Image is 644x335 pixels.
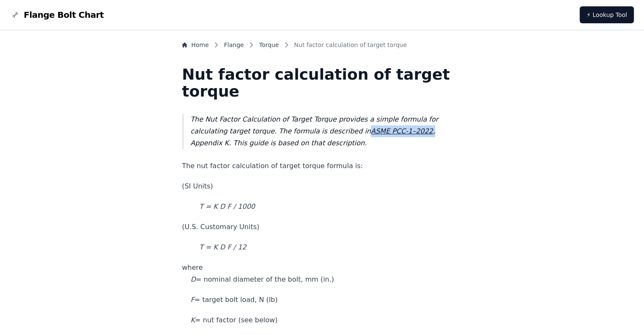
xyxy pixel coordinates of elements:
p: (SI Units) [182,180,462,192]
a: Torque [259,41,279,49]
em: , Appendix K [191,127,435,147]
p: (U.S. Customary Units) [182,221,462,233]
nav: Breadcrumb [182,41,462,53]
h1: Nut factor calculation of target torque [182,66,462,100]
img: Flange Bolt Chart Logo [10,10,20,20]
a: ASME PCC-1–2022 [371,127,433,135]
em: D [191,275,196,283]
a: Flange [224,41,244,49]
em: T = K D F / 1000 [199,202,255,210]
em: T = K D F / 12 [199,243,246,251]
a: Home [182,41,209,49]
span: Flange Bolt Chart [24,9,104,21]
p: = target bolt load, N (lb) [182,294,462,306]
em: K [191,316,195,324]
p: where = nominal diameter of the bolt, mm (in.) [182,262,462,285]
em: F [191,296,194,304]
a: ⚡ Lookup Tool [580,6,634,23]
blockquote: The Nut Factor Calculation of Target Torque provides a simple formula for calculating target torq... [182,114,462,149]
a: Flange Bolt Chart LogoFlange Bolt Chart [10,9,104,21]
p: The nut factor calculation of target torque formula is: [182,160,462,172]
p: = nut factor (see below) [182,314,462,326]
span: Nut factor calculation of target torque [294,41,407,49]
